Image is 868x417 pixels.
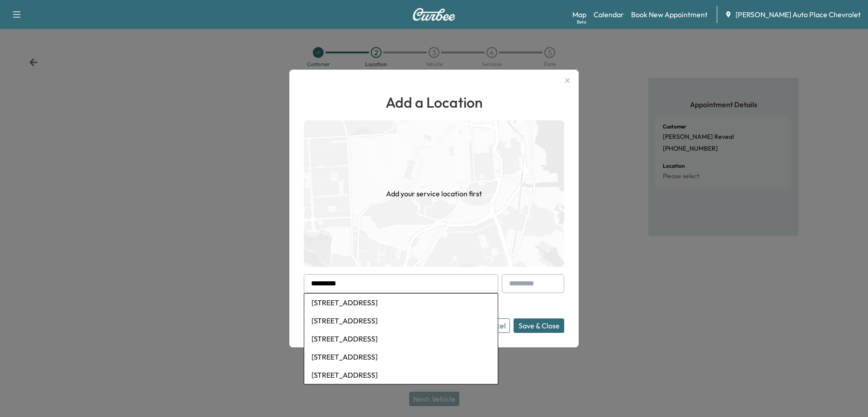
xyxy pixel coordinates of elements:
span: [PERSON_NAME] Auto Place Chevrolet [736,9,861,20]
h1: Add your service location first [386,188,482,199]
li: [STREET_ADDRESS] [304,294,498,312]
h1: Add a Location [304,91,564,113]
button: Save & Close [514,318,564,333]
li: [STREET_ADDRESS] [304,330,498,348]
a: Book New Appointment [631,9,708,20]
li: [STREET_ADDRESS] [304,312,498,330]
div: Beta [577,19,586,25]
img: empty-map-CL6vilOE.png [304,120,564,267]
li: [STREET_ADDRESS] [304,366,498,384]
li: [STREET_ADDRESS] [304,348,498,366]
a: Calendar [594,9,624,20]
a: MapBeta [572,9,586,20]
img: Curbee Logo [412,8,456,21]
